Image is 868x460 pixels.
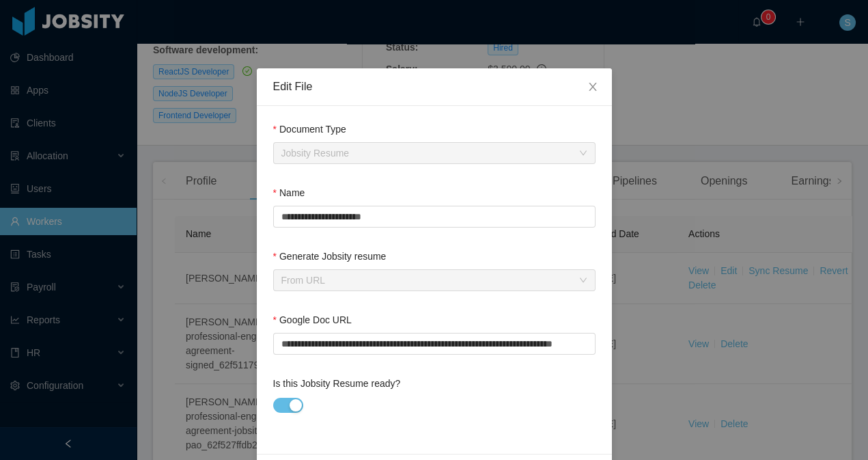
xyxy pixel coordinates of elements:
[273,333,596,355] input: Google Doc URL
[273,206,596,228] input: Name
[281,270,326,290] div: From URL
[273,398,303,413] button: Is this Jobsity Resume ready?
[273,378,401,389] label: Is this Jobsity Resume ready?
[587,81,598,92] i: icon: close
[273,314,352,325] label: Google Doc URL
[273,251,387,262] label: Generate Jobsity resume
[273,124,346,135] label: Document Type
[579,149,587,159] i: icon: down
[281,143,350,163] div: Jobsity Resume
[574,68,612,107] button: Close
[273,79,596,94] div: Edit File
[273,187,305,198] label: Name
[579,276,587,286] i: icon: down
